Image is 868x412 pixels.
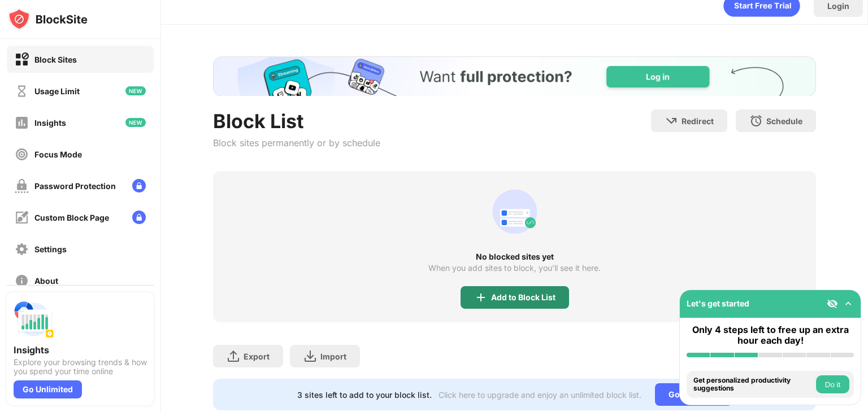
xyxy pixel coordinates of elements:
img: logo-blocksite.svg [8,8,88,30]
div: Go Unlimited [14,380,82,398]
div: Go Unlimited [655,383,732,406]
div: Block sites permanently or by schedule [213,137,380,148]
div: Get personalized productivity suggestions [693,376,813,393]
div: When you add sites to block, you’ll see it here. [428,264,601,273]
div: No blocked sites yet [213,252,816,261]
img: password-protection-off.svg [15,179,29,193]
div: Block Sites [34,55,77,64]
iframe: Banner [213,56,816,96]
div: Click here to upgrade and enjoy an unlimited block list. [439,390,641,400]
img: focus-off.svg [15,147,29,161]
div: Custom Block Page [34,213,109,222]
img: push-insights.svg [14,299,54,340]
img: time-usage-off.svg [15,84,29,98]
div: About [34,276,58,286]
div: Add to Block List [491,293,555,302]
div: Export [244,352,270,361]
div: Let's get started [687,299,749,308]
img: insights-off.svg [15,116,29,130]
img: settings-off.svg [15,242,29,256]
button: Do it [816,375,849,393]
img: about-off.svg [15,274,29,288]
img: new-icon.svg [125,118,146,127]
img: block-on.svg [15,52,29,67]
div: Settings [34,244,67,254]
div: Usage Limit [34,86,80,96]
div: Insights [14,344,147,356]
div: Import [320,352,346,361]
img: lock-menu.svg [132,179,146,192]
div: 3 sites left to add to your block list. [297,390,432,400]
img: omni-setup-toggle.svg [843,298,854,309]
div: Password Protection [34,181,116,191]
div: Redirect [682,116,714,126]
img: eye-not-visible.svg [827,298,838,309]
div: Login [827,1,849,11]
div: Schedule [766,116,802,126]
div: animation [488,185,542,239]
div: Only 4 steps left to free up an extra hour each day! [687,325,854,346]
div: Block List [213,109,380,133]
div: Focus Mode [34,150,82,159]
img: customize-block-page-off.svg [15,211,29,225]
div: Explore your browsing trends & how you spend your time online [14,358,147,376]
img: lock-menu.svg [132,211,146,224]
div: Insights [34,118,66,128]
img: new-icon.svg [125,86,146,95]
